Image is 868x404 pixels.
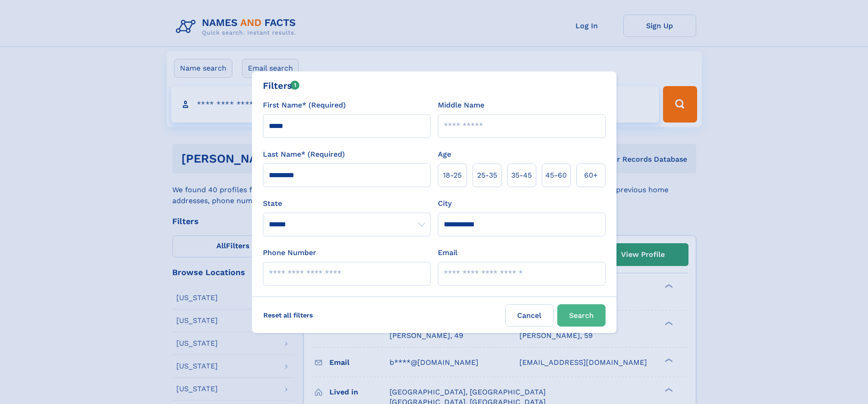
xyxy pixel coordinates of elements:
label: Email [438,247,457,258]
label: City [438,198,452,209]
span: 60+ [584,170,598,181]
span: 18‑25 [443,170,462,181]
label: State [263,198,431,209]
button: Search [557,304,606,327]
span: 25‑35 [477,170,497,181]
span: 35‑45 [511,170,532,181]
div: Filters [263,79,300,92]
label: First Name* (Required) [263,100,346,111]
label: Phone Number [263,247,316,258]
label: Middle Name [438,100,484,111]
label: Last Name* (Required) [263,149,345,160]
label: Age [438,149,451,160]
label: Reset all filters [257,304,319,326]
span: 45‑60 [545,170,567,181]
label: Cancel [505,304,554,327]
